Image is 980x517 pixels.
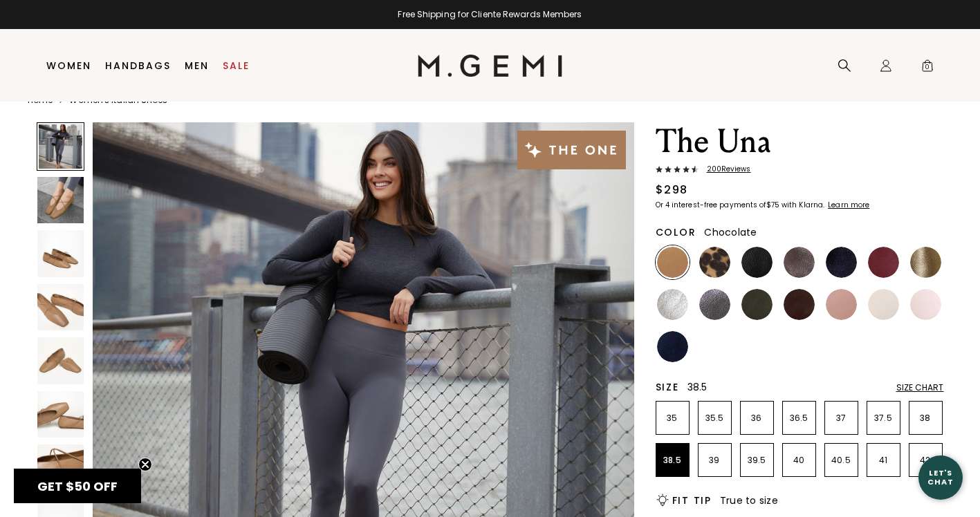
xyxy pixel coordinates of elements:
[867,413,900,424] p: 37.5
[825,455,858,466] p: 40.5
[657,331,688,362] img: Navy
[37,391,84,438] img: The Una
[223,60,250,71] a: Sale
[828,200,869,210] klarna-placement-style-cta: Learn more
[656,382,679,393] h2: Size
[784,247,815,278] img: Cocoa
[720,493,778,507] span: True to size
[37,444,84,491] img: The Una
[418,55,562,77] img: M.Gemi
[14,469,141,503] div: GET $50 OFFClose teaser
[918,469,963,486] div: Let's Chat
[825,413,858,424] p: 37
[910,247,941,278] img: Gold
[826,247,857,278] img: Midnight Blue
[741,247,773,278] img: Black
[656,122,944,161] h1: The Una
[867,455,900,466] p: 41
[37,337,84,384] img: The Una
[910,289,941,320] img: Ballerina Pink
[699,165,751,173] span: 200 Review s
[699,455,731,466] p: 39
[105,60,171,71] a: Handbags
[37,284,84,331] img: The Una
[783,413,815,424] p: 36.5
[766,200,779,210] klarna-placement-style-amount: $75
[138,458,152,471] button: Close teaser
[185,60,209,71] a: Men
[782,200,826,210] klarna-placement-style-body: with Klarna
[741,455,773,466] p: 39.5
[921,62,934,75] span: 0
[896,382,944,393] div: Size Chart
[699,247,730,278] img: Leopard Print
[826,289,857,320] img: Antique Rose
[909,455,942,466] p: 42
[656,182,688,198] div: $298
[687,380,708,394] span: 38.5
[826,201,869,209] a: Learn more
[37,478,118,495] span: GET $50 OFF
[704,225,757,239] span: Chocolate
[657,289,688,320] img: Silver
[656,227,696,238] h2: Color
[46,60,91,71] a: Women
[699,289,730,320] img: Gunmetal
[672,495,712,506] h2: Fit Tip
[868,289,899,320] img: Ecru
[741,413,773,424] p: 36
[699,413,731,424] p: 35.5
[517,131,625,169] img: The One tag
[656,200,766,210] klarna-placement-style-body: Or 4 interest-free payments of
[909,413,942,424] p: 38
[741,289,773,320] img: Military
[37,177,84,224] img: The Una
[37,230,84,277] img: The Una
[783,455,815,466] p: 40
[657,247,688,278] img: Light Tan
[656,413,689,424] p: 35
[784,289,815,320] img: Chocolate
[656,165,944,176] a: 200Reviews
[656,455,689,466] p: 38.5
[868,247,899,278] img: Burgundy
